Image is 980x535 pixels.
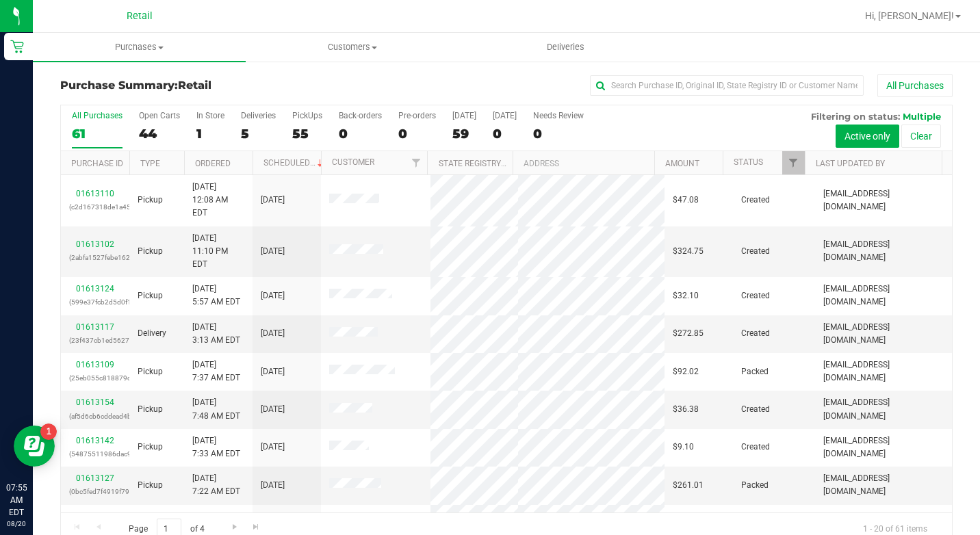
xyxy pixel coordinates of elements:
div: Needs Review [533,111,584,120]
span: Pickup [138,194,163,207]
div: 5 [241,126,276,142]
button: Clear [901,125,941,148]
p: 07:55 AM EDT [6,482,27,519]
a: 01613109 [76,360,114,369]
span: [DATE] [261,441,285,454]
span: [DATE] [261,479,285,492]
span: $324.75 [673,245,704,258]
span: Retail [127,10,153,22]
p: (c2d167318de1a459) [69,200,121,213]
span: Created [741,403,770,416]
span: Pickup [138,479,163,492]
span: $47.08 [673,194,699,207]
span: Created [741,327,770,340]
div: Deliveries [241,111,276,120]
h3: Purchase Summary: [60,79,358,92]
a: Filter [782,151,805,174]
a: Last Updated By [816,159,885,168]
div: 0 [339,126,382,142]
a: Customer [332,157,374,167]
div: Open Carts [139,111,180,120]
a: 01613154 [76,397,114,407]
a: Filter [404,151,427,174]
span: [DATE] 11:10 PM EDT [192,232,244,272]
iframe: Resource center [14,426,55,467]
input: Search Purchase ID, Original ID, State Registry ID or Customer Name... [590,75,864,96]
button: Active only [836,125,899,148]
div: Pre-orders [398,111,436,120]
a: 01613127 [76,473,114,483]
div: 0 [533,126,584,142]
span: Purchases [33,41,246,53]
p: (0bc5fed7f4919f79) [69,485,121,498]
span: [DATE] 7:37 AM EDT [192,358,240,384]
div: Back-orders [339,111,382,120]
span: [EMAIL_ADDRESS][DOMAIN_NAME] [823,321,944,347]
p: (2abfa1527febe162) [69,251,121,264]
a: Ordered [195,159,231,168]
a: 01613121 [76,512,114,521]
span: Packed [741,365,769,378]
div: 1 [196,126,224,142]
a: Purchase ID [71,159,123,168]
a: State Registry ID [439,159,511,168]
span: [EMAIL_ADDRESS][DOMAIN_NAME] [823,358,944,384]
a: Scheduled [263,158,326,168]
a: 01613110 [76,189,114,198]
div: 44 [139,126,180,142]
span: Customers [246,41,458,53]
span: Delivery [138,327,166,340]
span: Deliveries [528,41,603,53]
span: [EMAIL_ADDRESS][DOMAIN_NAME] [823,238,944,264]
p: (af5d6cb6cddead4b) [69,410,121,423]
span: $32.10 [673,289,699,302]
span: Filtering on status: [811,111,900,122]
span: [DATE] [261,194,285,207]
div: 0 [493,126,517,142]
div: PickUps [292,111,322,120]
span: [EMAIL_ADDRESS][DOMAIN_NAME] [823,434,944,460]
span: [DATE] 12:08 AM EDT [192,181,244,220]
span: [EMAIL_ADDRESS][DOMAIN_NAME] [823,283,944,309]
span: [DATE] [261,403,285,416]
span: Packed [741,479,769,492]
div: 59 [452,126,476,142]
span: Pickup [138,441,163,454]
span: Multiple [903,111,941,122]
span: [DATE] 7:48 AM EDT [192,396,240,422]
span: Created [741,289,770,302]
a: Purchases [33,33,246,62]
span: Pickup [138,365,163,378]
span: Pickup [138,289,163,302]
a: Customers [246,33,459,62]
div: 61 [72,126,122,142]
span: [DATE] [261,289,285,302]
a: 01613117 [76,322,114,332]
span: [DATE] 5:57 AM EDT [192,283,240,309]
span: Pickup [138,403,163,416]
div: In Store [196,111,224,120]
a: 01613124 [76,284,114,293]
div: 55 [292,126,322,142]
a: Amount [665,159,699,168]
span: $9.10 [673,441,694,454]
span: Pickup [138,245,163,258]
span: [DATE] 3:13 AM EDT [192,321,240,347]
span: [EMAIL_ADDRESS][DOMAIN_NAME] [823,472,944,498]
inline-svg: Retail [10,40,24,53]
a: Deliveries [459,33,672,62]
a: 01613102 [76,239,114,249]
span: Created [741,441,770,454]
span: Retail [178,79,211,92]
p: 08/20 [6,519,27,529]
iframe: Resource center unread badge [40,423,57,440]
p: (23f437cb1ed5627b) [69,334,121,347]
a: Type [140,159,160,168]
span: $272.85 [673,327,704,340]
span: [DATE] [261,245,285,258]
span: $92.02 [673,365,699,378]
th: Address [513,151,654,175]
p: (599e37fcb2d5d0f1) [69,296,121,309]
div: [DATE] [452,111,476,120]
